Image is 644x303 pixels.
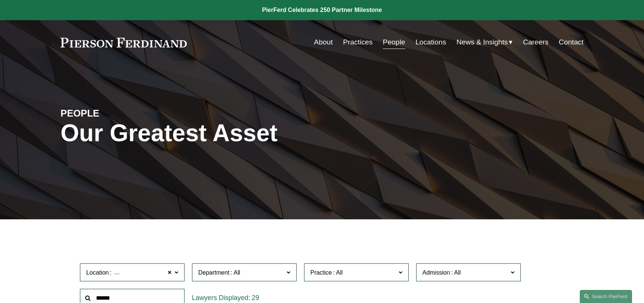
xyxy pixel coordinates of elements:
[559,35,583,49] a: Contact
[383,35,405,49] a: People
[61,120,409,147] h1: Our Greatest Asset
[198,269,230,276] span: Department
[415,35,446,49] a: Locations
[422,269,450,276] span: Admission
[310,269,332,276] span: Practice
[252,294,259,302] span: 29
[343,35,372,49] a: Practices
[86,269,109,276] span: Location
[456,36,508,49] span: News & Insights
[314,35,333,49] a: About
[580,290,632,303] a: Search this site
[113,268,175,278] span: [GEOGRAPHIC_DATA]
[523,35,548,49] a: Careers
[61,107,191,119] h4: PEOPLE
[456,35,513,49] a: folder dropdown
